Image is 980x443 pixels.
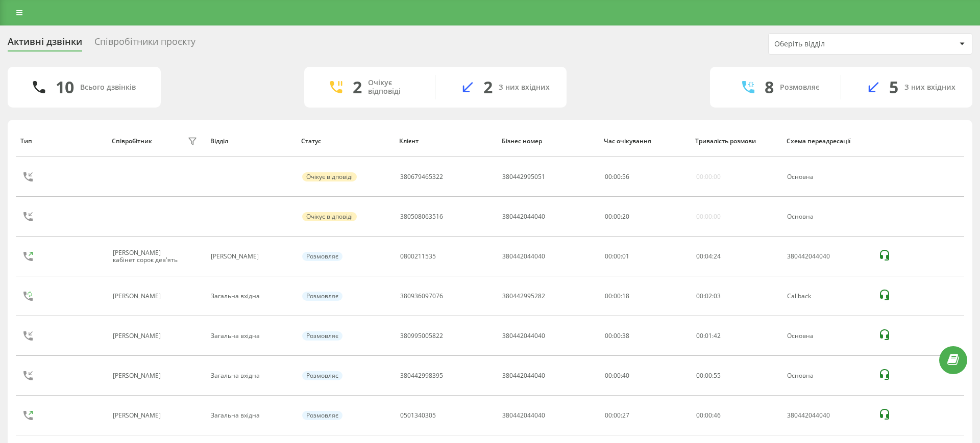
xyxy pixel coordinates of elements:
div: 2 [353,77,362,97]
span: 00 [705,371,712,380]
div: 00:00:38 [605,332,685,340]
span: 55 [714,371,721,380]
div: Розмовляє [302,252,342,261]
div: : : [696,372,721,379]
div: [PERSON_NAME] [113,412,163,419]
div: : : [696,293,721,300]
div: Розмовляє [302,292,342,301]
div: : : [696,332,721,340]
div: : : [696,412,721,419]
span: 00 [696,292,703,300]
div: Основна [787,173,867,180]
span: 04 [705,252,712,260]
div: 380442044040 [502,372,545,379]
div: 00:00:00 [696,173,721,180]
span: 00 [605,212,612,221]
div: 00:00:01 [605,253,685,260]
span: 01 [705,331,712,340]
div: Схема переадресації [787,138,868,145]
div: Основна [787,332,867,340]
div: 380442044040 [502,213,545,220]
div: Розмовляє [302,411,342,420]
div: Бізнес номер [502,138,595,145]
span: 00 [696,411,703,420]
div: Відділ [210,138,292,145]
div: Всього дзвінків [80,83,136,92]
div: Загальна вхідна [211,293,291,300]
div: 380442044040 [787,253,867,260]
div: 380936097076 [400,293,443,300]
div: Тривалість розмови [695,138,777,145]
div: [PERSON_NAME] [113,332,163,340]
span: 00 [696,371,703,380]
div: Тип [20,138,102,145]
span: 00 [696,331,703,340]
span: 02 [705,292,712,300]
div: Загальна вхідна [211,332,291,340]
div: 380442044040 [787,412,867,419]
div: Основна [787,213,867,220]
span: 03 [714,292,721,300]
span: 24 [714,252,721,260]
div: Загальна вхідна [211,412,291,419]
div: Співробітник [112,138,152,145]
div: 380679465322 [400,173,443,180]
div: [PERSON_NAME] [113,293,163,300]
div: З них вхідних [904,83,955,92]
div: Розмовляє [302,371,342,380]
span: 56 [622,172,629,181]
div: Співробітники проєкту [94,36,195,52]
span: 42 [714,331,721,340]
div: Оберіть відділ [774,40,896,48]
div: Очікує відповіді [302,212,357,221]
div: 0800211535 [400,253,436,260]
div: : : [605,173,629,180]
div: Активні дзвінки [8,36,82,52]
div: 380508063516 [400,213,443,220]
div: Callback [787,293,867,300]
div: 2 [483,77,493,97]
div: 5 [889,77,898,97]
div: З них вхідних [499,83,550,92]
div: Основна [787,372,867,379]
div: Час очікування [604,138,685,145]
span: 00 [705,411,712,420]
div: 00:00:18 [605,293,685,300]
span: 00 [605,172,612,181]
div: 00:00:00 [696,213,721,220]
div: Статус [301,138,389,145]
div: Клієнт [399,138,492,145]
span: 00 [696,252,703,260]
span: 46 [714,411,721,420]
div: 380995005822 [400,332,443,340]
div: : : [696,253,721,260]
div: Розмовляє [302,331,342,341]
div: Очікує відповіді [368,79,420,96]
div: [PERSON_NAME] кабінет сорок дев'ять [113,249,185,264]
div: : : [605,213,629,220]
div: 8 [765,77,774,97]
div: 0501340305 [400,412,436,419]
div: Загальна вхідна [211,372,291,379]
div: Розмовляє [780,83,819,92]
div: 00:00:27 [605,412,685,419]
span: 00 [614,212,621,221]
div: 380442044040 [502,412,545,419]
div: 10 [56,77,74,97]
span: 00 [614,172,621,181]
div: 380442995282 [502,293,545,300]
div: 380442044040 [502,253,545,260]
span: 20 [622,212,629,221]
div: Очікує відповіді [302,172,357,181]
div: 380442995051 [502,173,545,180]
div: 380442044040 [502,332,545,340]
div: [PERSON_NAME] [211,253,291,260]
div: 380442998395 [400,372,443,379]
div: 00:00:40 [605,372,685,379]
div: [PERSON_NAME] [113,372,163,379]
